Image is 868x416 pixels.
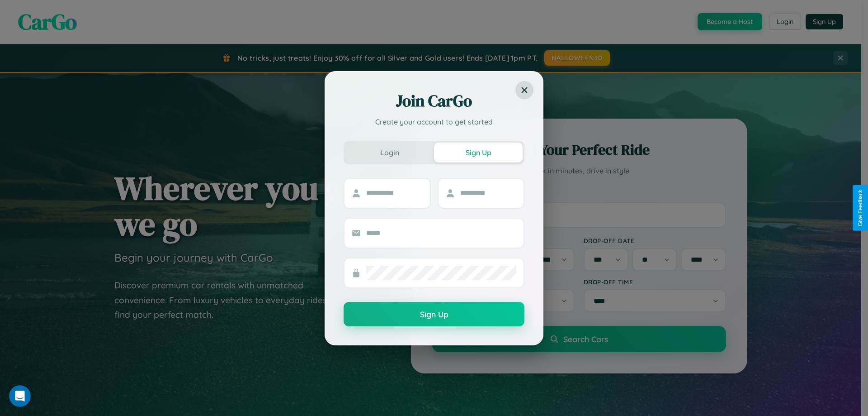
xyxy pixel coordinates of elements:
[857,190,863,226] div: Give Feedback
[344,302,524,326] button: Sign Up
[345,143,434,163] button: Login
[344,116,524,127] p: Create your account to get started
[434,143,523,163] button: Sign Up
[344,90,524,112] h2: Join CarGo
[9,385,31,407] iframe: Intercom live chat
